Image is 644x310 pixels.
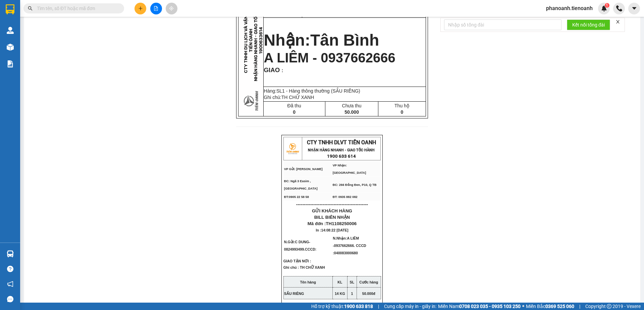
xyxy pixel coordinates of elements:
[311,303,373,310] span: Hỗ trợ kỹ thuật:
[362,292,375,296] span: 50.000đ
[51,34,95,37] span: ĐC: 266 Đồng Đen, P10, Q TB
[342,103,362,108] span: Chưa thu
[337,280,342,284] strong: KL
[7,296,13,302] span: message
[601,5,607,11] img: icon-new-feature
[166,3,177,14] button: aim
[333,164,366,174] span: VP Nhận: [GEOGRAPHIC_DATA]
[264,31,379,49] strong: Nhận:
[401,109,404,115] span: 0
[135,3,146,14] button: plus
[333,236,366,255] span: N.Nhận:
[541,4,598,12] span: phanoanh.tienoanh
[45,16,74,21] strong: 1900 633 614
[51,24,85,31] span: VP Nhận: [GEOGRAPHIC_DATA]
[567,19,610,30] button: Kết nối tổng đài
[3,26,41,29] span: VP Gửi: [PERSON_NAME]
[312,208,352,213] span: GỬI KHÁCH HÀNG
[6,4,14,14] img: logo-vxr
[326,221,357,226] span: TH1108250006
[7,27,14,34] img: warehouse-icon
[284,179,318,190] span: ĐC: Ngã 3 Easim ,[GEOGRAPHIC_DATA]
[281,95,314,100] span: TH CHỮ XANH
[545,304,574,309] strong: 0369 525 060
[284,292,304,296] span: SẦU RIÊNG
[384,303,436,310] span: Cung cấp máy in - giấy in:
[631,5,637,11] span: caret-down
[7,60,14,67] img: solution-icon
[333,244,366,255] span: 0937662666. CCCD :
[3,32,36,39] span: ĐC: Ngã 3 Easim ,[GEOGRAPHIC_DATA]
[154,6,158,11] span: file-add
[7,44,14,51] img: warehouse-icon
[333,195,358,199] span: ĐT: 0935 882 082
[264,95,314,100] span: Ghi chú:
[350,280,355,284] strong: SL
[283,265,325,275] span: Ghi chú : TH CHỮ XANH
[378,303,379,310] span: |
[616,5,622,11] img: phone-icon
[572,21,605,29] span: Kết nối tổng đài
[394,103,410,108] span: Thu hộ
[344,109,359,115] span: 50.000
[628,3,640,14] button: caret-down
[579,303,580,310] span: |
[522,305,524,308] span: ⚪️
[26,11,93,15] strong: NHẬN HÀNG NHANH - GIAO TỐC HÀNH
[284,140,301,157] img: logo
[351,292,353,296] span: 1
[3,40,28,44] span: ĐT:0905 22 58 58
[607,304,611,309] span: copyright
[321,228,348,232] span: 14:08:22 [DATE]
[459,304,521,309] strong: 0708 023 035 - 0935 103 250
[287,103,301,108] span: Đã thu
[308,221,357,226] span: Mã đơn :
[280,68,283,73] span: :
[283,259,321,263] span: GIAO TẬN NƠI :
[28,6,33,11] span: search
[333,236,366,255] span: A LIÊM -
[150,3,162,14] button: file-add
[25,4,94,10] span: CTY TNHH DLVT TIẾN OANH
[316,228,348,232] span: In :
[305,247,317,251] span: CCCD:
[169,6,174,11] span: aim
[293,109,296,115] span: 0
[308,148,375,152] strong: NHẬN HÀNG NHANH - GIAO TỐC HÀNH
[327,154,356,159] strong: 1900 633 614
[296,202,368,207] span: ----------------------------------------------
[51,40,76,44] span: ĐT: 0935 882 082
[307,139,376,146] span: CTY TNHH DLVT TIẾN OANH
[344,304,373,309] strong: 1900 633 818
[3,4,19,21] img: logo
[606,3,608,8] span: 1
[615,19,620,24] span: close
[284,247,318,251] span: 0824993499.
[526,303,574,310] span: Miền Bắc
[444,19,561,30] input: Nhập số tổng đài
[438,303,521,310] span: Miền Nam
[605,3,609,8] sup: 1
[300,280,316,284] strong: Tên hàng
[37,5,116,12] input: Tìm tên, số ĐT hoặc mã đơn
[335,292,345,296] span: 14 KG
[138,6,143,11] span: plus
[7,266,13,272] span: question-circle
[284,195,309,199] span: ĐT:0905 22 58 58
[295,240,309,244] span: C DUNG
[284,240,318,251] span: N.Gửi:
[284,167,323,171] span: VP Gửi: [PERSON_NAME]
[333,183,377,187] span: ĐC: 266 Đồng Đen, P10, Q TB
[359,280,378,284] strong: Cước hàng
[264,66,280,73] span: GIAO
[264,88,360,94] span: Hàng:SL
[7,281,13,287] span: notification
[14,46,86,51] span: ----------------------------------------------
[7,250,14,257] img: warehouse-icon
[264,50,395,65] span: A LIÊM - 0937662666
[310,31,379,49] span: Tân Bình
[282,88,360,94] span: 1 - Hàng thông thường (SẦU RIÊNG)
[334,251,358,255] span: 040083000680
[314,215,350,220] span: BILL BIÊN NHẬN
